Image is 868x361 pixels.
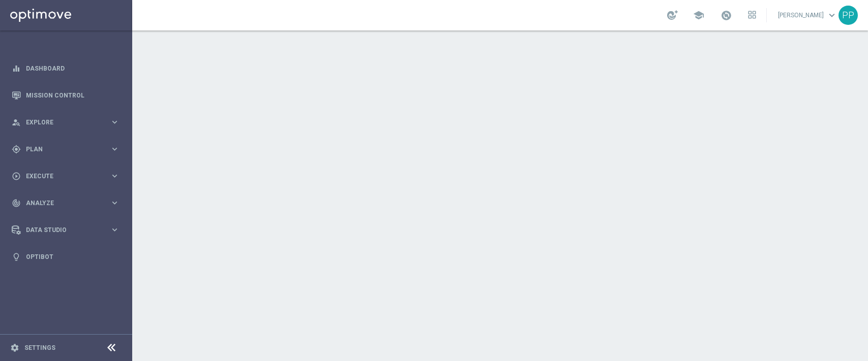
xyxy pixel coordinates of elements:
span: school [693,10,704,21]
button: Mission Control [11,91,120,100]
i: person_search [12,118,21,127]
button: person_search Explore keyboard_arrow_right [11,118,120,126]
i: equalizer [12,64,21,73]
span: Explore [26,119,110,125]
span: Analyze [26,200,110,206]
a: Settings [24,345,55,351]
div: Explore [12,118,110,127]
div: Plan [12,145,110,154]
button: Data Studio keyboard_arrow_right [11,226,120,234]
i: keyboard_arrow_right [110,198,119,208]
a: Mission Control [26,82,119,109]
span: Execute [26,173,110,179]
button: play_circle_outline Execute keyboard_arrow_right [11,172,120,180]
div: PP [839,6,858,25]
i: keyboard_arrow_right [110,171,119,181]
span: keyboard_arrow_down [826,10,837,21]
a: [PERSON_NAME]keyboard_arrow_down [777,8,839,23]
i: settings [10,343,19,352]
i: lightbulb [12,252,21,261]
i: keyboard_arrow_right [110,144,119,154]
i: track_changes [12,199,21,208]
div: Dashboard [12,55,119,82]
div: Data Studio [12,225,110,235]
div: Analyze [12,199,110,208]
div: Mission Control [12,82,119,109]
i: keyboard_arrow_right [110,117,119,127]
div: Execute [12,172,110,181]
span: Data Studio [26,227,110,233]
a: Optibot [26,243,119,270]
button: lightbulb Optibot [11,253,120,261]
button: track_changes Analyze keyboard_arrow_right [11,199,120,207]
i: keyboard_arrow_right [110,225,119,235]
i: gps_fixed [12,145,21,154]
i: play_circle_outline [12,172,21,181]
button: equalizer Dashboard [11,64,120,73]
span: Plan [26,146,110,152]
a: Dashboard [26,55,119,82]
div: Optibot [12,243,119,270]
button: gps_fixed Plan keyboard_arrow_right [11,145,120,153]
